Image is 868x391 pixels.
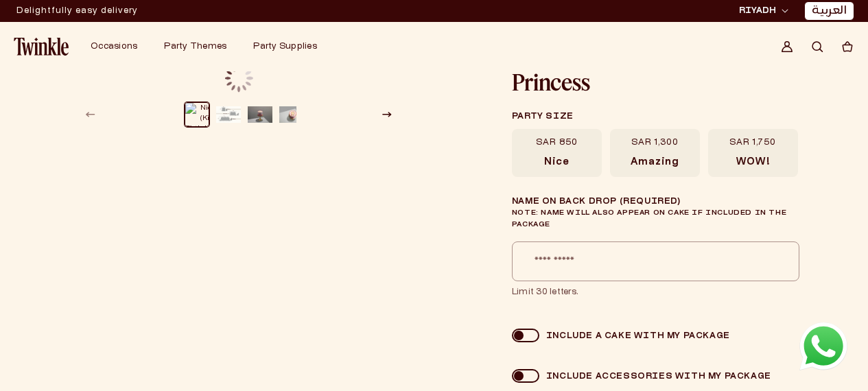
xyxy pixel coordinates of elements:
[736,156,770,169] span: WOW!
[539,371,771,381] div: Include accessories with my package
[16,1,138,21] div: Announcement
[245,33,336,60] summary: Party Supplies
[185,102,209,127] button: Load image 1 in gallery view
[544,156,570,169] span: Nice
[156,33,245,60] summary: Party Themes
[14,38,69,56] img: Twinkle
[735,4,793,18] button: RIYADH
[512,287,799,298] span: Limit 30 letters.
[75,99,106,130] button: Slide left
[16,1,138,21] p: Delightfully easy delivery
[253,43,317,51] span: Party Supplies
[82,33,156,60] summary: Occasions
[248,102,272,127] button: Load image 3 in gallery view
[372,99,402,130] button: Slide right
[802,32,832,62] summary: Search
[253,41,317,52] a: Party Supplies
[91,43,137,51] span: Occasions
[536,137,578,148] span: SAR 850
[512,104,798,129] legend: Party size
[216,102,241,127] button: Load image 2 in gallery view
[729,137,776,148] span: SAR 1,750
[631,137,679,148] span: SAR 1,300
[164,43,226,51] span: Party Themes
[812,4,847,19] a: العربية
[164,41,226,52] a: Party Themes
[512,196,799,230] label: Name on Back Drop (required)
[512,210,786,228] span: Note: Name will also appear on cake if included in the package
[539,331,730,341] div: Include a cake with my package
[279,102,304,127] button: Load image 4 in gallery view
[512,71,799,93] h1: Princess
[739,5,776,17] span: RIYADH
[91,41,137,52] a: Occasions
[631,156,679,169] span: Amazing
